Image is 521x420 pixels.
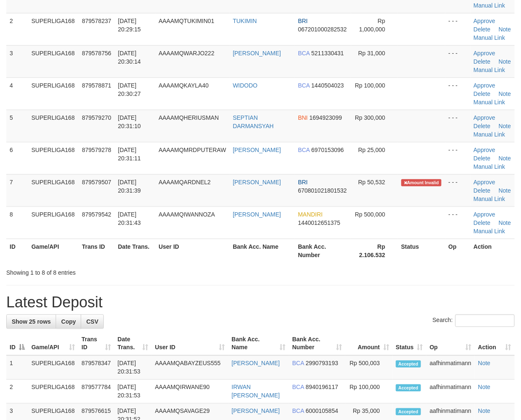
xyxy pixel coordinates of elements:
th: Date Trans. [115,239,155,263]
th: Bank Acc. Name [229,239,295,263]
a: Approve [474,179,495,186]
td: SUPERLIGA168 [28,13,79,45]
td: - - - [445,174,470,206]
a: Manual Link [474,2,506,9]
th: ID [6,239,28,263]
h1: Latest Deposit [6,294,515,311]
span: BNI [298,114,308,121]
span: [DATE] 20:29:15 [118,18,141,33]
a: Note [499,26,511,33]
th: Op: activate to sort column ascending [426,332,475,356]
td: Rp 500,003 [345,356,393,380]
a: [PERSON_NAME] [233,211,281,218]
td: SUPERLIGA168 [28,110,79,142]
td: 4 [6,77,28,110]
div: Showing 1 to 8 of 8 entries [6,265,211,277]
span: CSV [86,318,98,325]
a: Manual Link [474,196,506,202]
span: 879578871 [82,82,111,89]
a: [PERSON_NAME] [232,360,280,367]
a: CSV [81,314,104,329]
span: BRI [298,18,308,24]
span: AAAAMQKAYLA40 [159,82,209,89]
td: aafhinmatimann [426,380,475,404]
td: SUPERLIGA168 [28,45,79,77]
span: BCA [298,50,310,57]
span: [DATE] 20:31:11 [118,147,141,162]
a: Note [499,90,511,97]
span: 879578237 [82,18,111,24]
a: [PERSON_NAME] [233,179,281,186]
span: Accepted [396,361,421,368]
span: 879579542 [82,211,111,218]
td: SUPERLIGA168 [28,380,78,404]
a: Note [478,384,491,391]
a: Delete [474,26,490,33]
a: Manual Link [474,99,506,106]
a: Manual Link [474,131,506,138]
th: Status [398,239,445,263]
a: Approve [474,114,495,121]
th: Action [470,239,515,263]
th: Rp 2.106.532 [351,239,398,263]
a: WIDODO [233,82,257,89]
a: Approve [474,18,495,24]
span: Copy 5211330431 to clipboard [311,50,344,57]
td: SUPERLIGA168 [28,356,78,380]
span: [DATE] 20:31:10 [118,114,141,129]
span: AAAAMQARDNEL2 [159,179,210,186]
td: AAAAMQIRWANE90 [151,380,228,404]
td: 879578347 [78,356,114,380]
td: [DATE] 20:31:53 [114,380,151,404]
span: Copy 6000105854 to clipboard [305,408,338,415]
span: Accepted [396,408,421,415]
a: Copy [56,314,81,329]
a: [PERSON_NAME] [233,50,281,57]
a: Delete [474,187,490,194]
td: 2 [6,380,28,404]
td: AAAAMQABAYZEUS555 [151,356,228,380]
span: [DATE] 20:31:39 [118,179,141,194]
th: Trans ID [79,239,115,263]
a: SEPTIAN DARMANSYAH [233,114,274,129]
span: MANDIRI [298,211,323,218]
td: - - - [445,13,470,45]
span: Rp 31,000 [358,50,385,57]
th: Date Trans.: activate to sort column ascending [114,332,151,356]
th: Bank Acc. Number: activate to sort column ascending [289,332,345,356]
th: Op [445,239,470,263]
span: AAAAMQIWANNOZA [159,211,215,218]
a: Note [499,155,511,162]
span: Copy 1694923099 to clipboard [309,114,342,121]
span: Rp 100,000 [355,82,385,89]
a: Approve [474,147,495,153]
span: Rp 50,532 [358,179,385,186]
span: AAAAMQWARJO222 [159,50,214,57]
span: Copy 8940196117 to clipboard [305,384,338,391]
a: Approve [474,50,495,57]
span: AAAAMQHERIUSMAN [159,114,219,121]
a: Note [499,58,511,65]
a: Delete [474,58,490,65]
td: 2 [6,13,28,45]
td: - - - [445,77,470,110]
span: BCA [293,384,304,391]
span: BRI [298,179,308,186]
span: 879579278 [82,147,111,153]
a: Manual Link [474,34,506,41]
td: - - - [445,45,470,77]
th: User ID [155,239,229,263]
span: BCA [293,360,304,367]
td: Rp 100,000 [345,380,393,404]
td: - - - [445,206,470,239]
th: Game/API: activate to sort column ascending [28,332,78,356]
span: [DATE] 20:30:27 [118,82,141,97]
span: Amount is not matched [401,179,441,186]
td: 7 [6,174,28,206]
td: SUPERLIGA168 [28,206,79,239]
span: [DATE] 20:31:43 [118,211,141,226]
span: BCA [298,147,310,153]
span: 879579270 [82,114,111,121]
a: [PERSON_NAME] [233,147,281,153]
a: TUKIMIN [233,18,257,24]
